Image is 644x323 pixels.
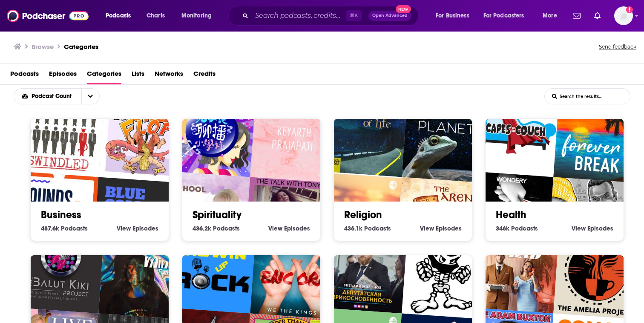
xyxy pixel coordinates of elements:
[141,9,170,23] a: Charts
[553,94,641,182] img: Forever Break
[396,5,411,13] span: New
[167,225,256,313] img: Growin' Up Rock
[175,9,223,23] button: open menu
[344,208,382,221] a: Religion
[7,8,89,24] img: Podchaser - Follow, Share and Rate Podcasts
[368,11,411,21] button: Open AdvancedNew
[193,67,216,84] a: Credits
[471,89,559,177] img: Capes On the Couch - Where Comics Get Counseling
[106,10,131,22] span: Podcasts
[496,208,526,221] a: Health
[543,10,557,22] span: More
[430,9,480,23] button: open menu
[32,43,54,51] h3: Browse
[117,225,131,232] span: View
[614,6,633,25] img: User Profile
[14,88,113,104] h2: Choose List sort
[61,225,88,232] span: Podcasts
[16,225,104,313] img: The Balut Kiki Project
[319,225,407,313] img: Депутатская прикосновенность
[614,6,633,25] span: Logged in as catefess
[16,89,104,177] div: Swindled
[250,94,338,182] img: KEYARTH PRAJAPATI
[10,67,39,84] a: Podcasts
[98,94,187,182] img: Shonen Flop
[436,225,462,232] span: Episodes
[268,225,282,232] span: View
[167,89,256,177] img: 老學長聊播小學妹
[147,10,165,22] span: Charts
[614,6,633,25] button: Show profile menu
[553,231,641,319] img: The Amelia Project
[132,225,158,232] span: Episodes
[250,231,338,319] div: WTK: Encore
[346,10,362,21] span: ⌘ K
[344,225,391,232] a: 436.1k Religion Podcasts
[41,225,59,232] span: 487.6k
[596,41,639,53] button: Send feedback
[420,225,434,232] span: View
[100,9,142,23] button: open menu
[626,6,633,13] svg: Add a profile image
[569,9,584,23] a: Show notifications dropdown
[372,14,408,18] span: Open Advanced
[132,67,144,84] a: Lists
[319,89,407,177] img: One Third of Life
[181,10,212,22] span: Monitoring
[252,9,346,23] input: Search podcasts, credits, & more...
[236,6,427,26] div: Search podcasts, credits, & more...
[537,9,568,23] button: open menu
[64,43,98,51] a: Categories
[284,225,310,232] span: Episodes
[587,225,613,232] span: Episodes
[511,225,538,232] span: Podcasts
[402,94,490,182] img: Sentient Planet
[41,225,88,232] a: 487.6k Business Podcasts
[496,225,509,232] span: 346k
[268,225,310,232] a: View Spirituality Episodes
[436,10,469,22] span: For Business
[98,231,187,319] img: Free Your Mind
[591,9,604,23] a: Show notifications dropdown
[49,67,77,84] a: Episodes
[572,225,613,232] a: View Health Episodes
[496,225,538,232] a: 346k Health Podcasts
[32,93,75,99] span: Podcast Count
[155,67,183,84] a: Networks
[193,225,240,232] a: 436.2k Spirituality Podcasts
[471,225,559,313] img: Your Mom & Dad
[81,89,99,104] button: open menu
[483,10,524,22] span: For Podcasters
[344,225,362,232] span: 436.1k
[478,9,537,23] button: open menu
[14,93,81,99] button: open menu
[193,225,211,232] span: 436.2k
[117,225,158,232] a: View Business Episodes
[213,225,240,232] span: Podcasts
[420,225,462,232] a: View Religion Episodes
[193,208,241,221] a: Spirituality
[364,225,391,232] span: Podcasts
[87,67,121,84] a: Categories
[41,208,81,221] a: Business
[402,231,490,319] div: Bare Bones Podcast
